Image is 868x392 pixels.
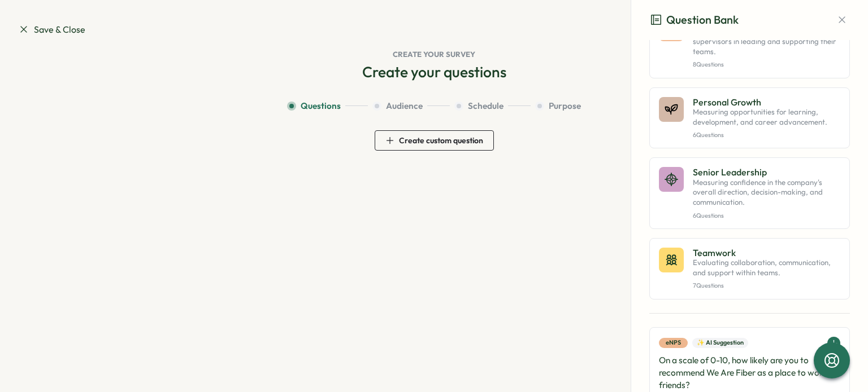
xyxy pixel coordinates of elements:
div: ✨ AI Suggestion [692,338,748,347]
p: Senior Leadership [693,167,840,177]
p: Evaluating collaboration, communication, and support within teams. [693,258,840,278]
h1: Create your survey [18,50,850,60]
div: eNPS [659,338,688,347]
button: Senior LeadershipMeasuring confidence in the company's overall direction, decision-making, and co... [649,157,850,228]
p: Measuring opportunities for learning, development, and career advancement. [693,107,840,127]
p: Measuring confidence in the company's overall direction, decision-making, and communication. [693,178,840,208]
button: Schedule [454,100,531,112]
button: Audience [372,100,450,112]
span: Purpose [549,100,581,112]
button: Create custom question [375,130,494,151]
h3: Question Bank [649,11,739,29]
p: 6 Questions [693,131,840,139]
button: Questions [287,100,368,112]
a: Save & Close [18,23,85,37]
p: Assessing the effectiveness of direct supervisors in leading and supporting their teams. [693,27,840,57]
h4: On a scale of 0-10, how likely are you to recommend We Are Fiber as a place to work to friends? [659,354,840,391]
span: Create custom question [399,136,483,144]
button: Purpose [535,100,581,112]
span: Schedule [468,100,504,112]
p: 6 Questions [693,212,840,219]
button: Personal GrowthMeasuring opportunities for learning, development, and career advancement.6Questions [649,87,850,149]
p: 8 Questions [693,61,840,68]
p: Teamwork [693,248,840,258]
button: ManagementAssessing the effectiveness of direct supervisors in leading and supporting their teams... [649,7,850,78]
button: TeamworkEvaluating collaboration, communication, and support within teams.7Questions [649,238,850,299]
span: Audience [386,100,423,112]
h2: Create your questions [362,62,506,82]
span: Questions [301,100,341,112]
p: 7 Questions [693,282,840,289]
p: Personal Growth [693,97,840,107]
